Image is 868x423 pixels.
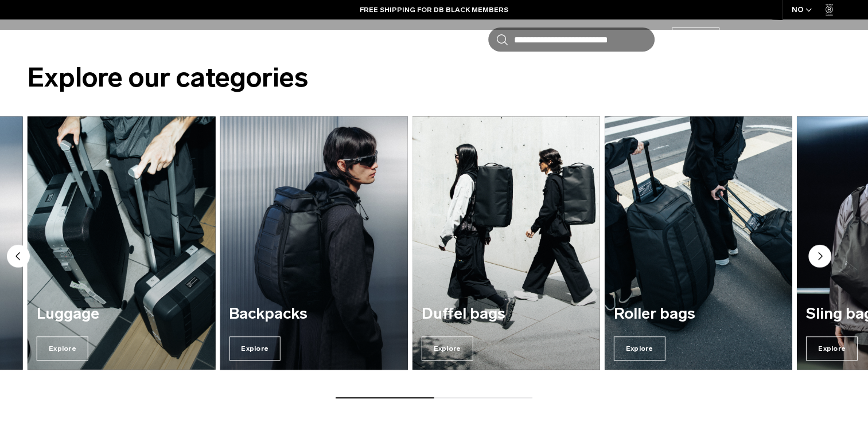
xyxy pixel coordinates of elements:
[92,19,112,60] a: Shop
[412,116,600,370] a: Duffel bags Explore
[229,305,398,323] h3: Backpacks
[7,245,30,270] button: Previous slide
[28,116,215,370] div: 2 / 7
[28,57,840,98] h2: Explore our categories
[220,116,407,370] a: Backpacks Explore
[422,305,591,323] h3: Duffel bags
[813,34,828,46] span: Bag
[229,336,281,361] span: Explore
[84,19,277,60] nav: Main Navigation
[220,116,407,370] div: 3 / 7
[174,19,203,60] a: Support
[129,19,157,60] a: Explore
[605,116,792,370] a: Roller bags Explore
[808,245,831,270] button: Next slide
[360,5,508,15] a: FREE SHIPPING FOR DB BLACK MEMBERS
[614,305,783,323] h3: Roller bags
[672,28,719,52] a: Db Black
[28,116,215,370] a: Luggage Explore
[412,116,600,370] div: 4 / 7
[220,19,268,60] a: Lost & Found
[737,33,781,46] a: Account
[614,336,665,361] span: Explore
[37,305,206,323] h3: Luggage
[752,34,781,46] span: Account
[806,336,858,361] span: Explore
[422,336,473,361] span: Explore
[799,33,828,46] button: Bag
[605,116,792,370] div: 5 / 7
[37,336,88,361] span: Explore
